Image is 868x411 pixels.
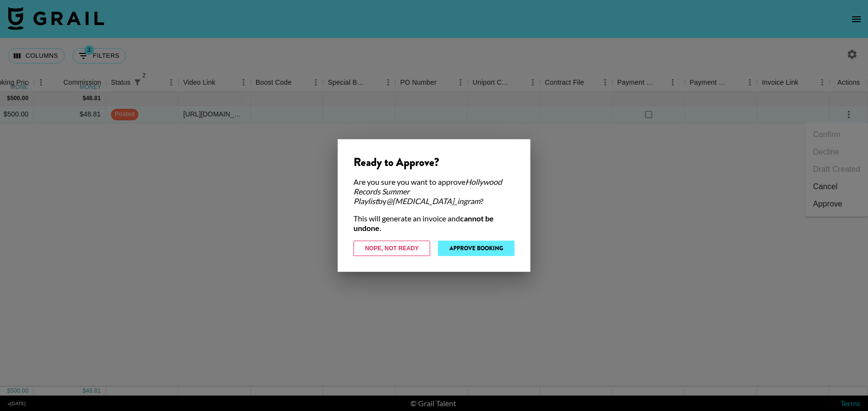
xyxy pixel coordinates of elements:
div: This will generate an invoice and . [353,214,515,233]
button: Approve Booking [438,241,515,256]
button: Nope, Not Ready [353,241,430,256]
em: Hollywood Records Summer Playlist [353,177,502,205]
strong: cannot be undone [353,214,494,232]
div: Ready to Approve? [353,155,515,169]
div: Are you sure you want to approve by ? [353,177,515,206]
em: @ [MEDICAL_DATA]_ingram [386,196,480,205]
